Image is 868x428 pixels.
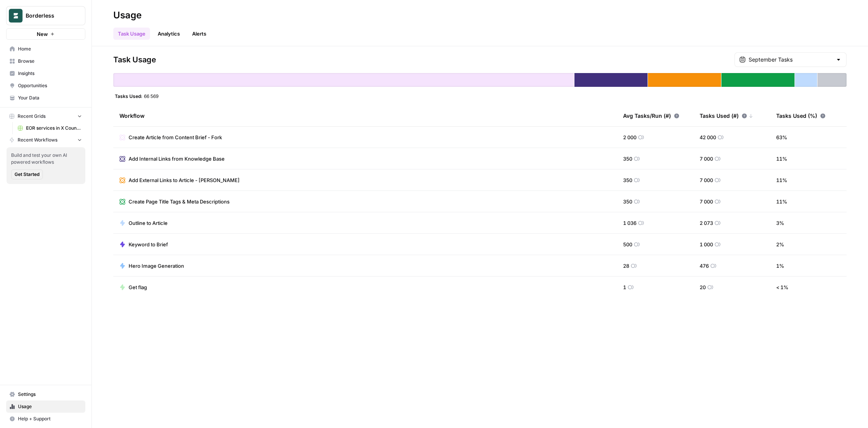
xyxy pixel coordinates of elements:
[6,80,85,92] a: Opportunities
[18,391,82,398] span: Settings
[9,9,23,23] img: Borderless Logo
[153,28,184,40] a: Analytics
[6,400,85,413] a: Usage
[623,219,636,227] span: 1 036
[623,283,626,291] span: 1
[115,93,142,99] span: Tasks Used:
[623,198,632,205] span: 350
[700,283,706,291] span: 20
[11,152,81,166] span: Build and test your own AI powered workflows
[776,133,787,141] span: 63 %
[129,219,168,227] span: Outline to Article
[14,122,85,134] a: EOR services in X Country
[18,82,82,89] span: Opportunities
[18,137,57,143] span: Recent Workflows
[26,125,82,132] span: EOR services in X Country
[700,176,713,184] span: 7 000
[623,155,632,163] span: 350
[776,262,784,270] span: 1 %
[749,56,832,63] input: September Tasks
[776,198,787,205] span: 11 %
[18,415,82,422] span: Help + Support
[129,262,184,270] span: Hero Image Generation
[129,283,147,291] span: Get flag
[700,105,753,126] div: Tasks Used (#)
[18,113,46,120] span: Recent Grids
[129,155,225,163] span: Add Internal Links from Knowledge Base
[700,241,713,248] span: 1 000
[119,176,240,184] a: Add External Links to Article - [PERSON_NAME]
[623,176,632,184] span: 350
[623,133,636,141] span: 2 000
[129,241,168,248] span: Keyword to Brief
[129,198,230,205] span: Create Page Title Tags & Meta Descriptions
[119,262,184,270] a: Hero Image Generation
[700,198,713,205] span: 7 000
[18,94,82,101] span: Your Data
[623,105,679,126] div: Avg Tasks/Run (#)
[6,388,85,400] a: Settings
[776,155,787,163] span: 11 %
[6,6,85,25] button: Workspace: Borderless
[119,133,222,141] a: Create Article from Content Brief - Fork
[188,28,211,40] a: Alerts
[119,241,168,248] a: Keyword to Brief
[119,105,611,126] div: Workflow
[776,105,826,126] div: Tasks Used (%)
[144,93,158,99] span: 66 569
[26,12,72,20] span: Borderless
[129,133,222,141] span: Create Article from Content Brief - Fork
[700,219,713,227] span: 2 073
[119,219,168,227] a: Outline to Article
[700,155,713,163] span: 7 000
[119,283,147,291] a: Get flag
[6,134,85,146] button: Recent Workflows
[11,169,43,179] button: Get Started
[623,262,629,270] span: 28
[6,55,85,67] a: Browse
[623,241,632,248] span: 500
[6,92,85,104] a: Your Data
[6,413,85,425] button: Help + Support
[113,9,142,21] div: Usage
[37,30,48,38] span: New
[129,176,240,184] span: Add External Links to Article - [PERSON_NAME]
[776,283,788,291] span: < 1 %
[776,219,784,227] span: 3 %
[700,133,716,141] span: 42 000
[18,403,82,410] span: Usage
[6,67,85,80] a: Insights
[6,111,85,122] button: Recent Grids
[776,241,784,248] span: 2 %
[18,70,82,77] span: Insights
[18,46,82,52] span: Home
[6,28,85,40] button: New
[776,176,787,184] span: 11 %
[15,171,39,178] span: Get Started
[113,54,156,65] span: Task Usage
[18,58,82,65] span: Browse
[700,262,709,270] span: 476
[6,43,85,55] a: Home
[113,28,150,40] a: Task Usage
